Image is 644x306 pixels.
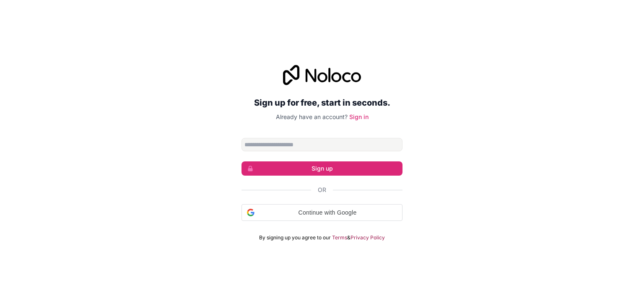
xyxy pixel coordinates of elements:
[276,113,348,120] span: Already have an account?
[259,234,331,241] span: By signing up you agree to our
[347,234,351,241] span: &
[351,234,385,241] a: Privacy Policy
[241,161,402,176] button: Sign up
[258,208,397,217] span: Continue with Google
[318,186,326,194] span: Or
[349,113,369,120] a: Sign in
[241,95,402,110] h2: Sign up for free, start in seconds.
[241,138,402,151] input: Email address
[241,204,402,221] div: Continue with Google
[332,234,347,241] a: Terms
